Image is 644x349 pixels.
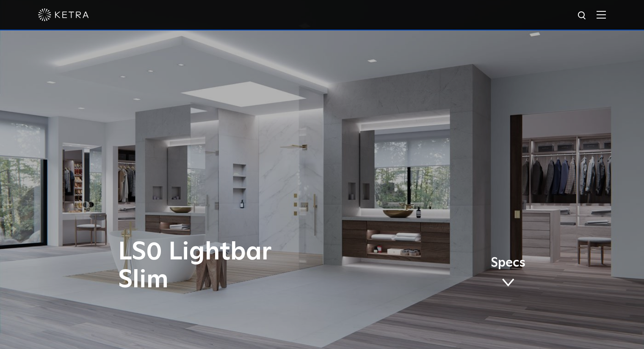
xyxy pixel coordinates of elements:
[118,238,357,294] h1: LS0 Lightbar Slim
[597,11,606,19] img: Hamburger%20Nav.svg
[38,8,89,21] img: ketra-logo-2019-white
[491,257,525,269] span: Specs
[577,11,588,21] img: search icon
[491,257,525,290] a: Specs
